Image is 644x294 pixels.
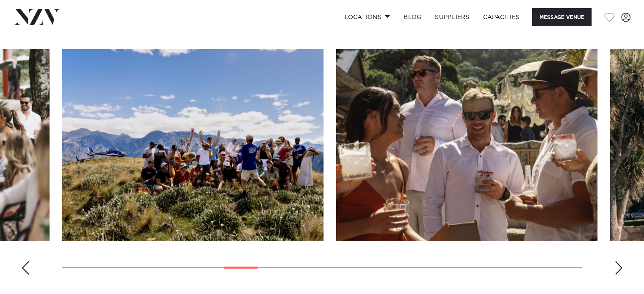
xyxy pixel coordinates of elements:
a: Locations [337,8,397,26]
a: Capacities [476,8,527,26]
a: BLOG [397,8,428,26]
swiper-slide: 11 / 29 [336,49,597,241]
img: nzv-logo.png [14,9,60,25]
a: SUPPLIERS [428,8,476,26]
swiper-slide: 10 / 29 [62,49,323,241]
button: Message Venue [532,8,591,26]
